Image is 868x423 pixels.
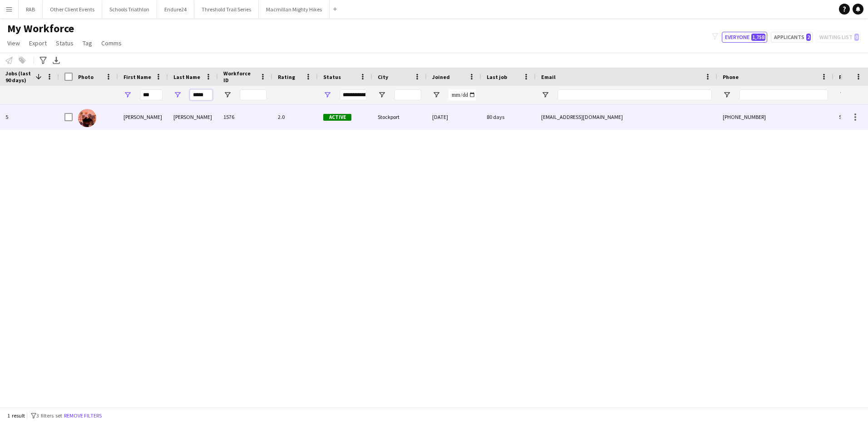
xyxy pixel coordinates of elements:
div: 2.0 [272,104,318,129]
button: Open Filter Menu [839,91,847,99]
button: Applicants2 [771,32,813,43]
span: Last Name [173,74,200,80]
span: Workforce ID [223,70,256,84]
button: Open Filter Menu [723,91,731,99]
span: Profile [839,74,857,80]
span: 3 filters set [36,412,62,419]
input: Last Name Filter Input [190,89,212,100]
div: Stockport [372,104,427,129]
a: Tag [79,37,96,49]
input: Email Filter Input [557,89,712,100]
app-action-btn: Export XLSX [51,55,62,66]
span: Jobs (last 90 days) [5,70,32,84]
a: View [4,37,24,49]
span: Export [29,39,47,47]
span: Tag [83,39,92,47]
button: Everyone1,758 [722,32,767,43]
div: [PHONE_NUMBER] [717,104,833,129]
span: My Workforce [7,22,74,35]
div: [PERSON_NAME] [168,104,218,129]
button: Open Filter Menu [173,91,182,99]
button: RAB [19,0,43,18]
input: Workforce ID Filter Input [240,89,267,100]
span: 1,758 [751,34,765,41]
span: Rating [278,74,295,80]
button: Open Filter Menu [223,91,232,99]
span: View [7,39,20,47]
app-action-btn: Advanced filters [38,55,49,66]
a: Comms [98,37,125,49]
button: Endure24 [157,0,194,18]
input: Joined Filter Input [449,89,476,100]
span: Email [541,74,556,80]
span: Comms [101,39,122,47]
button: Open Filter Menu [123,91,132,99]
button: Threshold Trail Series [194,0,259,18]
span: First Name [123,74,151,80]
button: Open Filter Menu [541,91,549,99]
button: Remove filters [62,411,104,421]
input: City Filter Input [394,89,421,100]
span: City [378,74,388,80]
span: Joined [432,74,450,80]
div: [DATE] [427,104,481,129]
a: Status [52,37,77,49]
button: Open Filter Menu [323,91,331,99]
span: Status [323,74,341,80]
button: Other Client Events [43,0,102,18]
span: Last job [487,74,507,80]
button: Open Filter Menu [432,91,440,99]
div: [EMAIL_ADDRESS][DOMAIN_NAME] [536,104,717,129]
span: Photo [78,74,94,80]
a: Export [25,37,50,49]
button: Schools Triathlon [102,0,157,18]
div: [PERSON_NAME] [118,104,168,129]
button: Open Filter Menu [378,91,386,99]
input: Phone Filter Input [739,89,828,100]
input: First Name Filter Input [140,89,163,100]
span: Status [56,39,74,47]
div: 80 days [481,104,536,129]
span: Phone [723,74,739,80]
span: 2 [806,34,811,41]
span: Active [323,114,351,121]
button: Macmillan Mighty Hikes [259,0,330,18]
img: Daniel Marsh [78,109,96,127]
div: 1576 [218,104,272,129]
